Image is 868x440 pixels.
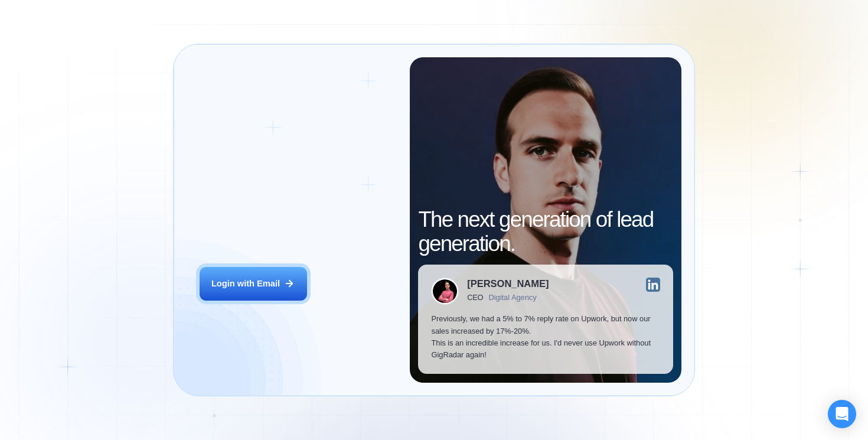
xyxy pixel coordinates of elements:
[467,294,483,302] div: CEO
[431,313,660,361] p: Previously, we had a 5% to 7% reply rate on Upwork, but now our sales increased by 17%-20%. This ...
[418,208,673,256] h2: The next generation of lead generation.
[200,267,307,301] button: Login with Email
[489,294,537,302] div: Digital Agency
[828,400,856,428] div: Open Intercom Messenger
[211,278,280,289] div: Login with Email
[467,279,549,289] div: [PERSON_NAME]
